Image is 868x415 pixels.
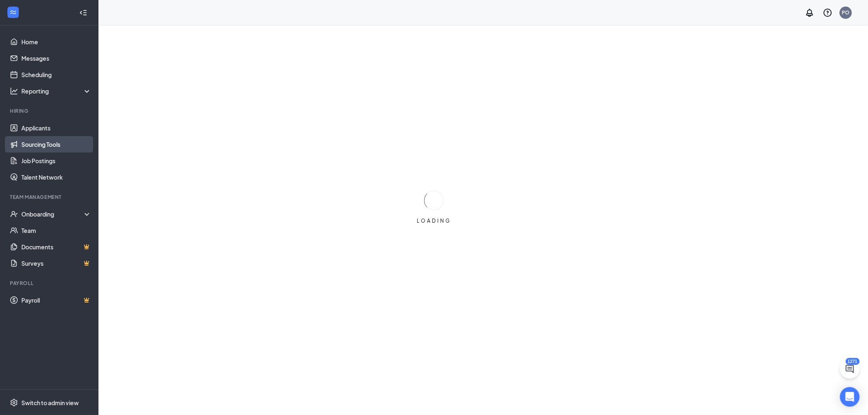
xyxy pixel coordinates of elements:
[846,358,860,365] div: 1271
[21,210,85,218] div: Onboarding
[823,8,833,18] svg: QuestionInfo
[21,255,91,271] a: SurveysCrown
[10,87,18,95] svg: Analysis
[413,217,455,224] div: LOADING
[845,364,855,374] svg: ChatActive
[10,210,18,218] svg: UserCheck
[10,399,18,407] svg: Settings
[21,120,91,136] a: Applicants
[21,292,91,308] a: PayrollCrown
[21,153,91,169] a: Job Postings
[840,359,860,379] button: ChatActive
[79,9,87,17] svg: Collapse
[21,136,91,153] a: Sourcing Tools
[840,387,860,407] div: Open Intercom Messenger
[10,280,90,287] div: Payroll
[21,169,91,185] a: Talent Network
[21,399,79,407] div: Switch to admin view
[10,107,90,114] div: Hiring
[10,194,90,201] div: Team Management
[842,9,850,16] div: PO
[21,222,91,239] a: Team
[21,50,91,66] a: Messages
[21,239,91,255] a: DocumentsCrown
[21,34,91,50] a: Home
[805,8,815,18] svg: Notifications
[21,66,91,83] a: Scheduling
[21,87,92,95] div: Reporting
[9,8,17,16] svg: WorkstreamLogo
